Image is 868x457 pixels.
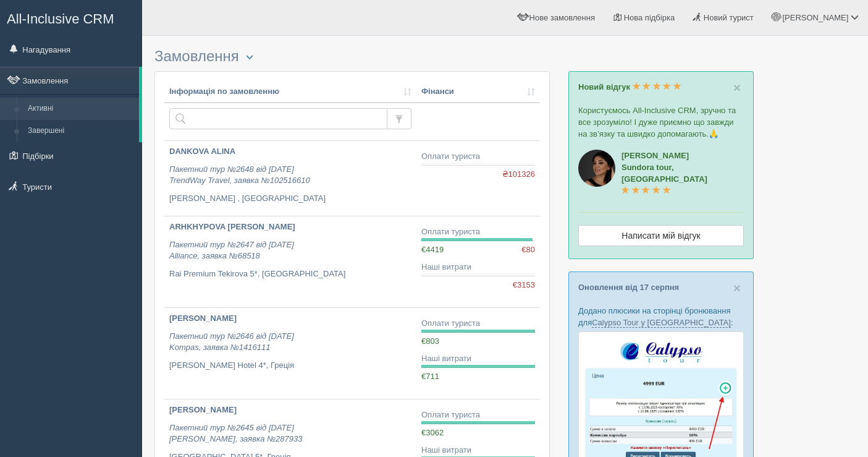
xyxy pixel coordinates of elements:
span: ₴101326 [502,169,535,181]
h3: Замовлення [154,48,550,65]
span: × [733,80,741,95]
span: €803 [421,336,439,346]
a: Фінанси [421,86,535,98]
span: €4419 [421,245,444,254]
b: ARHKHYPOVA [PERSON_NAME] [169,222,295,231]
a: [PERSON_NAME]Sundora tour, [GEOGRAPHIC_DATA] [622,151,707,195]
a: DANKOVA ALINA Пакетний тур №2648 від [DATE]TrendWay Travel, заявка №102516610 [PERSON_NAME] , [GE... [164,141,416,216]
i: Пакетний тур №2646 від [DATE] Kompas, заявка №1416111 [169,331,294,352]
span: × [733,281,741,295]
p: [PERSON_NAME] Hotel 4*, Греція [169,360,411,372]
input: Пошук за номером замовлення, ПІБ або паспортом туриста [169,108,387,129]
a: Новий відгук [578,82,681,92]
p: Користуємось All-Inclusive CRM, зручно та все зрозуміло! І дуже приємно що завжди на зв’язку та ш... [578,105,744,140]
div: Наші витрати [421,353,535,365]
div: Наші витрати [421,445,535,456]
button: Close [733,81,741,94]
span: All-Inclusive CRM [7,11,114,27]
span: €80 [521,244,535,256]
a: Інформація по замовленню [169,86,411,98]
a: Завершені [22,120,139,142]
a: [PERSON_NAME] Пакетний тур №2646 від [DATE]Kompas, заявка №1416111 [PERSON_NAME] Hotel 4*, Греція [164,308,416,399]
a: Активні [22,98,139,120]
p: [PERSON_NAME] , [GEOGRAPHIC_DATA] [169,193,411,205]
a: Calypso Tour у [GEOGRAPHIC_DATA] [592,318,731,328]
span: Новий турист [704,13,754,22]
span: €3153 [513,280,535,291]
span: €711 [421,372,439,381]
p: Rai Premium Tekirova 5*, [GEOGRAPHIC_DATA] [169,268,411,280]
i: Пакетний тур №2648 від [DATE] TrendWay Travel, заявка №102516610 [169,164,310,186]
a: All-Inclusive CRM [1,1,141,35]
div: Наші витрати [421,262,535,273]
a: ARHKHYPOVA [PERSON_NAME] Пакетний тур №2647 від [DATE]Alliance, заявка №68518 Rai Premium Tekirov... [164,216,416,307]
p: Додано плюсики на сторінці бронювання для : [578,305,744,328]
span: €3062 [421,428,444,437]
div: Оплати туриста [421,318,535,330]
b: [PERSON_NAME] [169,405,237,414]
a: Оновлення від 17 серпня [578,283,679,292]
b: DANKOVA ALINA [169,147,235,156]
div: Оплати туриста [421,226,535,238]
button: Close [733,281,741,294]
div: Оплати туриста [421,409,535,421]
div: Оплати туриста [421,151,535,163]
span: Нова підбірка [624,13,675,22]
b: [PERSON_NAME] [169,314,237,323]
a: Написати мій відгук [578,225,744,246]
span: Нове замовлення [529,13,595,22]
i: Пакетний тур №2647 від [DATE] Alliance, заявка №68518 [169,240,294,261]
i: Пакетний тур №2645 від [DATE] [PERSON_NAME], заявка №287933 [169,423,302,444]
span: [PERSON_NAME] [782,13,848,22]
